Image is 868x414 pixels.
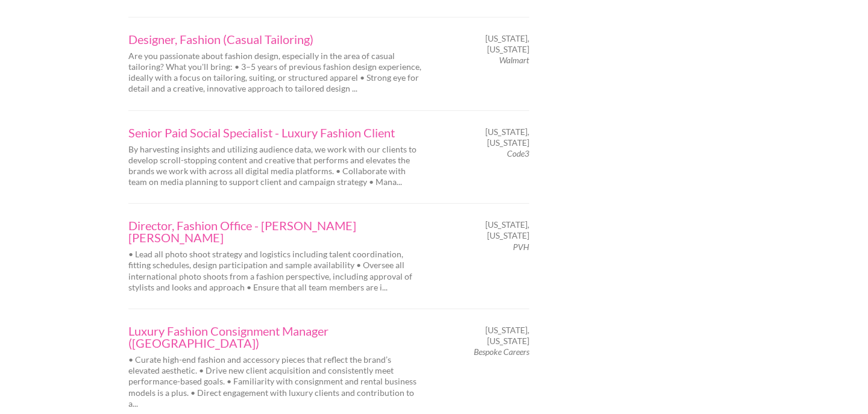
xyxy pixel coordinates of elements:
a: Luxury Fashion Consignment Manager ([GEOGRAPHIC_DATA]) [128,325,424,349]
span: [US_STATE], [US_STATE] [445,33,529,55]
span: [US_STATE], [US_STATE] [445,127,529,148]
span: [US_STATE], [US_STATE] [445,325,529,347]
em: Bespoke Careers [474,347,529,357]
span: [US_STATE], [US_STATE] [445,219,529,241]
a: Senior Paid Social Specialist - Luxury Fashion Client [128,127,424,139]
a: Designer, Fashion (Casual Tailoring) [128,33,424,45]
p: By harvesting insights and utilizing audience data, we work with our clients to develop scroll-st... [128,144,424,188]
em: Walmart [499,55,529,65]
p: Are you passionate about fashion design, especially in the area of casual tailoring? What you'll ... [128,51,424,95]
p: • Curate high-end fashion and accessory pieces that reflect the brand’s elevated aesthetic. • Dri... [128,354,424,409]
em: Code3 [507,148,529,158]
a: Director, Fashion Office - [PERSON_NAME] [PERSON_NAME] [128,219,424,243]
p: • Lead all photo shoot strategy and logistics including talent coordination, fitting schedules, d... [128,249,424,293]
em: PVH [513,242,529,252]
